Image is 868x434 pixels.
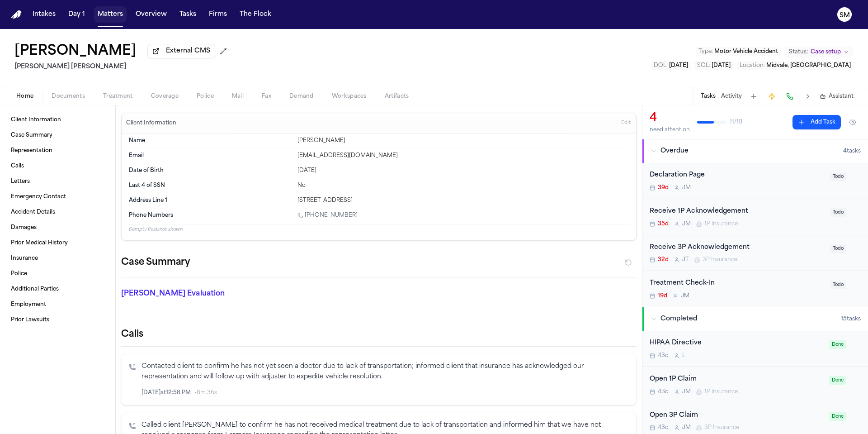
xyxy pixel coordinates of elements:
[650,374,824,385] div: Open 1P Claim
[704,220,738,228] span: 1P Insurance
[696,47,781,56] button: Edit Type: Motor Vehicle Accident
[166,47,210,56] span: External CMS
[784,47,854,57] button: Change status from Case setup
[682,352,685,359] span: L
[618,116,633,130] button: Edit
[765,90,778,103] button: Create Immediate Task
[121,328,637,341] h2: Calls
[697,63,710,68] span: SOL :
[650,170,825,181] div: Declaration Page
[830,281,846,289] span: Todo
[7,174,108,189] a: Letters
[7,236,108,250] a: Prior Medical History
[289,93,314,100] span: Demand
[811,48,841,56] span: Case setup
[642,139,868,163] button: Overdue4tasks
[7,190,108,204] a: Emergency Contact
[205,6,231,23] button: Firms
[721,93,742,100] button: Activity
[7,128,108,143] a: Case Summary
[236,6,275,23] button: The Flock
[650,243,825,253] div: Receive 3P Acknowledgement
[11,10,22,19] img: Finch Logo
[669,63,688,68] span: [DATE]
[658,292,667,300] span: 19d
[650,278,825,289] div: Treatment Check-In
[642,307,868,331] button: Completed15tasks
[65,6,89,23] button: Day 1
[654,63,668,68] span: DOL :
[7,143,108,158] a: Representation
[703,256,737,263] span: 3P Insurance
[121,255,190,270] h2: Case Summary
[297,197,629,204] div: [STREET_ADDRESS]
[7,220,108,235] a: Damages
[642,271,868,307] div: Open task: Treatment Check-In
[737,61,854,70] button: Edit Location: Midvale, UT
[7,282,108,296] a: Additional Parties
[830,208,846,217] span: Todo
[682,388,691,396] span: J M
[52,93,85,100] span: Documents
[829,93,854,100] span: Assistant
[841,315,861,323] span: 15 task s
[844,115,861,129] button: Hide completed tasks (⌘⇧H)
[194,389,217,396] span: • 8m 36s
[197,93,214,100] span: Police
[642,235,868,272] div: Open task: Receive 3P Acknowledgement
[650,111,690,125] div: 4
[176,6,200,23] button: Tasks
[793,115,841,129] button: Add Task
[142,362,629,382] p: Contacted client to confirm he has not yet seen a doctor due to lack of transportation; informed ...
[7,113,108,127] a: Client Information
[843,148,861,155] span: 4 task s
[766,63,851,68] span: Midvale, [GEOGRAPHIC_DATA]
[621,120,631,126] span: Edit
[124,119,178,127] h3: Client Information
[747,90,760,103] button: Add Task
[7,205,108,219] a: Accident Details
[740,63,765,68] span: Location :
[783,90,796,103] button: Make a Call
[7,297,108,312] a: Employment
[332,93,367,100] span: Workspaces
[151,93,179,100] span: Coverage
[660,147,689,156] span: Overdue
[712,63,731,68] span: [DATE]
[232,93,244,100] span: Mail
[658,388,669,396] span: 43d
[642,163,868,199] div: Open task: Declaration Page
[121,288,286,299] p: [PERSON_NAME] Evaluation
[642,367,868,403] div: Open task: Open 1P Claim
[129,212,173,219] span: Phone Numbers
[651,61,691,70] button: Edit DOL: 2025-07-27
[830,244,846,253] span: Todo
[129,137,292,144] dt: Name
[714,49,778,54] span: Motor Vehicle Accident
[132,6,170,23] button: Overview
[297,152,629,159] div: [EMAIL_ADDRESS][DOMAIN_NAME]
[642,331,868,367] div: Open task: HIPAA Directive
[830,172,846,181] span: Todo
[682,220,691,228] span: J M
[297,182,629,189] div: No
[14,43,137,60] button: Edit matter name
[29,6,59,23] button: Intakes
[650,338,824,348] div: HIPAA Directive
[297,212,358,219] a: Call 1 (385) 887-4803
[7,313,108,327] a: Prior Lawsuits
[829,376,846,385] span: Done
[129,226,629,233] p: 6 empty fields not shown.
[704,388,738,396] span: 1P Insurance
[94,6,127,23] button: Matters
[682,424,691,431] span: J M
[11,10,22,19] a: Home
[129,167,292,174] dt: Date of Birth
[142,389,191,396] span: [DATE] at 12:58 PM
[129,197,292,204] dt: Address Line 1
